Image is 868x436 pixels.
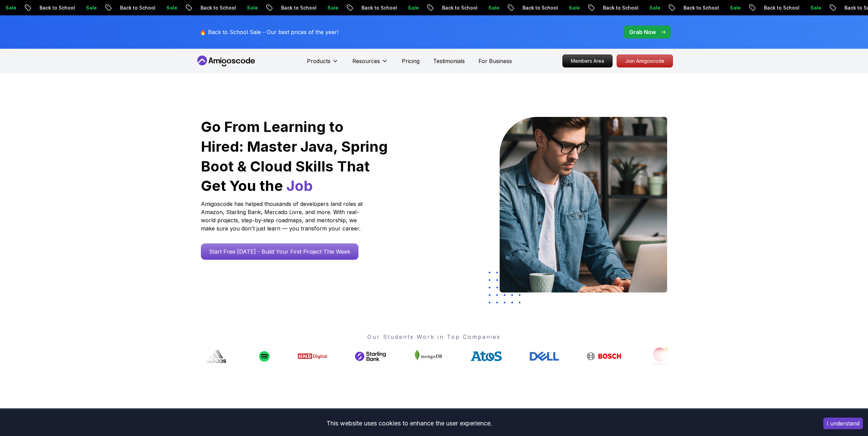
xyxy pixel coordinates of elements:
img: hero [500,117,667,292]
p: Resources [352,57,380,65]
p: Back to School [758,4,804,11]
p: Sale [482,4,504,11]
p: Back to School [194,4,241,11]
a: For Business [479,57,512,65]
p: Grab Now [629,28,656,36]
p: Sale [724,4,746,11]
button: Accept cookies [823,418,863,429]
p: Back to School [114,4,160,11]
h1: Go From Learning to Hired: Master Java, Spring Boot & Cloud Skills That Get You the [201,117,389,196]
p: Back to School [516,4,563,11]
p: Sale [321,4,343,11]
p: Back to School [33,4,80,11]
p: Sale [563,4,585,11]
a: Members Area [562,55,613,67]
p: Back to School [355,4,402,11]
p: Back to School [597,4,643,11]
p: Join Amigoscode [617,55,673,67]
button: Resources [352,57,388,71]
p: Back to School [436,4,482,11]
a: Join Amigoscode [617,55,673,67]
a: Start Free [DATE] - Build Your First Project This Week [201,243,358,260]
span: Job [286,177,313,194]
a: Pricing [402,57,420,65]
button: Products [307,57,339,71]
div: This website uses cookies to enhance the user experience. [5,416,813,431]
p: Sale [80,4,102,11]
p: Sale [402,4,424,11]
p: Sale [804,4,826,11]
p: Products [307,57,330,65]
p: Back to School [677,4,724,11]
p: Our Students Work in Top Companies [201,333,667,341]
p: Members Area [563,55,612,67]
a: Testimonials [433,57,465,65]
p: 🔥 Back to School Sale - Our best prices of the year! [200,28,338,36]
p: Amigoscode has helped thousands of developers land roles at Amazon, Starling Bank, Mercado Livre,... [201,200,365,232]
p: Sale [160,4,182,11]
p: Back to School [275,4,321,11]
p: Sale [241,4,263,11]
p: Sale [643,4,665,11]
